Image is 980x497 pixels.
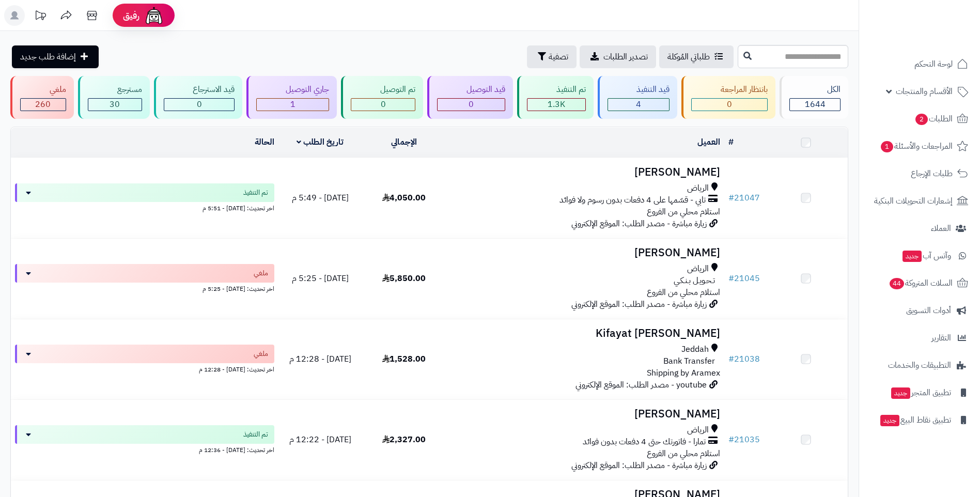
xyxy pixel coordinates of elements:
span: طلباتي المُوكلة [667,51,710,63]
h3: [PERSON_NAME] [450,166,720,178]
span: تطبيق نقاط البيع [879,413,951,427]
span: 1,528.00 [382,353,426,365]
div: اخر تحديث: [DATE] - 12:28 م [15,363,274,374]
div: قيد التنفيذ [608,84,670,96]
span: الرياض [687,424,709,436]
span: استلام محلي من الفروع [647,447,720,460]
span: الطلبات [914,112,953,126]
a: المراجعات والأسئلة1 [865,134,974,159]
span: إشعارات التحويلات البنكية [874,194,953,208]
span: 1 [881,141,893,152]
span: المراجعات والأسئلة [880,139,953,153]
div: 4 [608,99,670,111]
span: جديد [903,251,922,262]
span: تصفية [549,51,568,63]
span: # [728,192,734,204]
h3: [PERSON_NAME] [450,408,720,420]
div: مسترجع [88,84,142,96]
a: التطبيقات والخدمات [865,353,974,378]
a: #21047 [728,192,760,204]
a: #21045 [728,272,760,285]
div: اخر تحديث: [DATE] - 12:36 م [15,444,274,455]
a: العملاء [865,216,974,241]
a: #21035 [728,433,760,446]
div: جاري التوصيل [256,84,329,96]
span: الرياض [687,182,709,194]
span: youtube - مصدر الطلب: الموقع الإلكتروني [575,379,707,391]
a: تم التنفيذ 1.3K [515,76,596,119]
a: قيد الاسترجاع 0 [152,76,245,119]
div: 0 [692,99,767,111]
a: وآتس آبجديد [865,243,974,268]
div: اخر تحديث: [DATE] - 5:25 م [15,283,274,293]
span: 5,850.00 [382,272,426,285]
span: 0 [469,98,474,111]
a: قيد التوصيل 0 [425,76,515,119]
span: 0 [197,98,202,111]
span: الرياض [687,263,709,275]
div: 1 [257,99,329,111]
button: تصفية [527,45,577,68]
h3: [PERSON_NAME] [450,247,720,259]
a: السلات المتروكة44 [865,271,974,296]
div: قيد التوصيل [437,84,505,96]
span: ملغي [254,268,268,278]
span: جديد [880,415,899,426]
span: ملغي [254,349,268,359]
a: إضافة طلب جديد [12,45,99,68]
div: اخر تحديث: [DATE] - 5:51 م [15,202,274,213]
div: قيد الاسترجاع [164,84,235,96]
div: تم التنفيذ [527,84,586,96]
span: 4 [636,98,641,111]
a: الحالة [255,136,274,148]
a: قيد التنفيذ 4 [596,76,680,119]
span: 44 [890,278,904,289]
span: 260 [35,98,51,111]
span: 2 [915,114,928,125]
div: 30 [88,99,142,111]
a: تصدير الطلبات [580,45,656,68]
span: الأقسام والمنتجات [896,84,953,99]
span: تصدير الطلبات [603,51,648,63]
span: تم التنفيذ [243,188,268,198]
div: بانتظار المراجعة [691,84,768,96]
span: إضافة طلب جديد [20,51,76,63]
span: 0 [381,98,386,111]
span: رفيق [123,9,139,22]
a: الطلبات2 [865,106,974,131]
img: ai-face.png [144,5,164,26]
a: بانتظار المراجعة 0 [679,76,777,119]
div: 1349 [527,99,585,111]
a: الإجمالي [391,136,417,148]
span: # [728,353,734,365]
a: ملغي 260 [8,76,76,119]
div: 0 [438,99,505,111]
span: أدوات التسويق [906,303,951,318]
a: أدوات التسويق [865,298,974,323]
div: ملغي [20,84,66,96]
span: # [728,272,734,285]
a: مسترجع 30 [76,76,152,119]
a: تطبيق نقاط البيعجديد [865,408,974,432]
span: Bank Transfer [663,355,715,367]
span: تـحـويـل بـنـكـي [674,275,715,287]
span: Shipping by Aramex [647,367,720,379]
a: طلباتي المُوكلة [659,45,734,68]
span: 4,050.00 [382,192,426,204]
span: 1.3K [548,98,565,111]
span: زيارة مباشرة - مصدر الطلب: الموقع الإلكتروني [571,459,707,472]
a: # [728,136,734,148]
a: تطبيق المتجرجديد [865,380,974,405]
span: 0 [727,98,732,111]
a: الكل1644 [777,76,850,119]
span: التطبيقات والخدمات [888,358,951,372]
a: لوحة التحكم [865,52,974,76]
span: [DATE] - 12:22 م [289,433,351,446]
a: تاريخ الطلب [297,136,344,148]
span: لوحة التحكم [914,57,953,71]
span: طلبات الإرجاع [911,166,953,181]
div: 0 [164,99,235,111]
a: تحديثات المنصة [27,5,53,28]
span: [DATE] - 12:28 م [289,353,351,365]
a: تم التوصيل 0 [339,76,425,119]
